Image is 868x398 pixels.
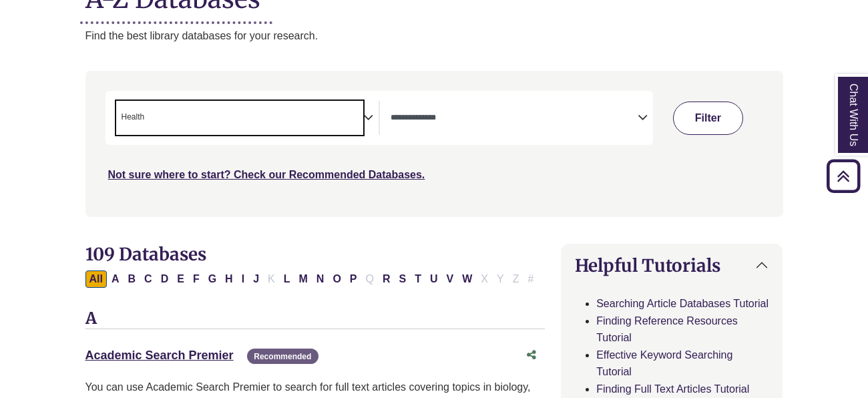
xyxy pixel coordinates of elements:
[391,114,638,124] textarea: Search
[204,270,220,288] button: Filter Results G
[346,270,361,288] button: Filter Results P
[116,111,145,124] li: Health
[122,111,145,124] span: Health
[379,270,395,288] button: Filter Results R
[518,343,545,368] button: Share this database
[822,167,865,185] a: Back to Top
[280,270,294,288] button: Filter Results L
[294,270,311,288] button: Filter Results M
[124,270,140,288] button: Filter Results B
[173,270,188,288] button: Filter Results E
[329,270,345,288] button: Filter Results O
[157,270,173,288] button: Filter Results D
[443,270,458,288] button: Filter Results V
[85,349,234,362] a: Academic Search Premier
[238,270,248,288] button: Filter Results I
[458,270,476,288] button: Filter Results W
[85,309,546,329] h3: A
[189,270,204,288] button: Filter Results F
[85,27,783,45] p: Find the best library databases for your research.
[596,383,749,395] a: Finding Full Text Articles Tutorial
[147,114,153,124] textarea: Search
[247,349,318,364] span: Recommended
[249,270,263,288] button: Filter Results J
[85,272,539,284] div: Alpha-list to filter by first letter of database name
[596,315,738,344] a: Finding Reference Resources Tutorial
[312,270,329,288] button: Filter Results N
[411,270,425,288] button: Filter Results T
[108,169,425,180] a: Not sure where to start? Check our Recommended Databases.
[395,270,411,288] button: Filter Results S
[426,270,442,288] button: Filter Results U
[221,270,237,288] button: Filter Results H
[85,71,783,216] nav: Search filters
[85,243,206,265] span: 109 Databases
[562,244,782,286] button: Helpful Tutorials
[596,298,769,309] a: Searching Article Databases Tutorial
[85,270,107,288] button: All
[107,270,124,288] button: Filter Results A
[596,349,732,378] a: Effective Keyword Searching Tutorial
[673,102,743,135] button: Submit for Search Results
[140,270,156,288] button: Filter Results C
